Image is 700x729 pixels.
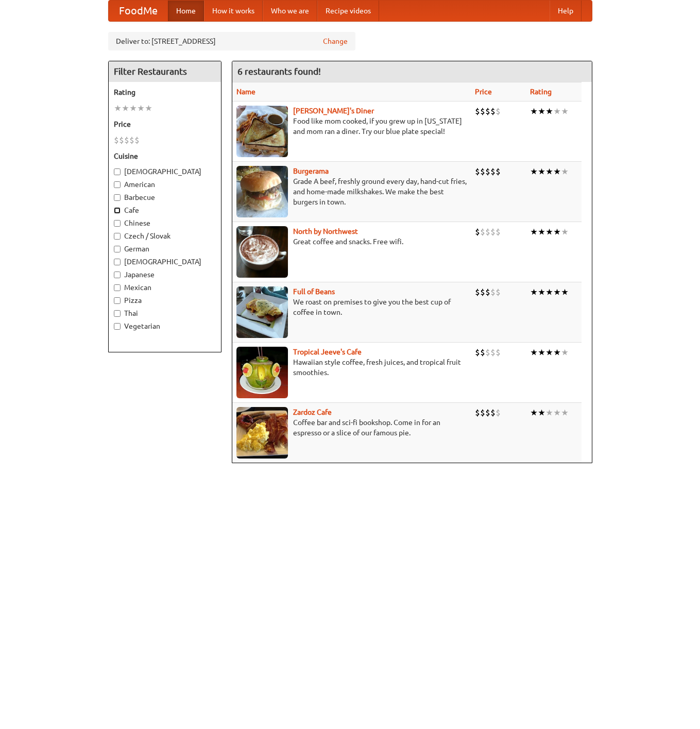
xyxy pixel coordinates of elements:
[114,220,121,227] input: Chinese
[480,106,485,117] li: $
[545,286,553,298] li: ★
[530,347,538,358] li: ★
[114,192,216,202] label: Barbecue
[114,103,122,114] li: ★
[114,151,216,161] h5: Cuisine
[114,284,121,291] input: Mexican
[114,297,121,304] input: Pizza
[538,226,545,238] li: ★
[293,287,335,296] a: Full of Beans
[114,218,216,228] label: Chinese
[114,244,216,254] label: German
[122,103,129,114] li: ★
[538,286,545,298] li: ★
[485,347,490,358] li: $
[293,107,374,115] a: [PERSON_NAME]'s Diner
[114,272,121,278] input: Japanese
[490,286,496,298] li: $
[236,407,288,459] img: zardoz.jpg
[114,321,216,331] label: Vegetarian
[561,106,569,117] li: ★
[550,1,582,21] a: Help
[490,166,496,177] li: $
[545,347,553,358] li: ★
[490,226,496,238] li: $
[480,166,485,177] li: $
[114,231,216,241] label: Czech / Slovak
[236,286,288,338] img: beans.jpg
[108,32,355,50] div: Deliver to: [STREET_ADDRESS]
[485,106,490,117] li: $
[538,347,545,358] li: ★
[236,226,288,278] img: north.jpg
[545,166,553,177] li: ★
[485,407,490,418] li: $
[293,167,329,175] a: Burgerama
[129,134,134,146] li: $
[553,226,561,238] li: ★
[553,286,561,298] li: ★
[109,1,168,21] a: FoodMe
[553,166,561,177] li: ★
[236,166,288,217] img: burgerama.jpg
[114,194,121,201] input: Barbecue
[475,106,480,117] li: $
[475,347,480,358] li: $
[293,408,332,416] a: Zardoz Cafe
[561,226,569,238] li: ★
[114,259,121,265] input: [DEMOGRAPHIC_DATA]
[119,134,124,146] li: $
[137,103,145,114] li: ★
[490,347,496,358] li: $
[485,286,490,298] li: $
[114,310,121,317] input: Thai
[293,227,358,235] b: North by Northwest
[553,407,561,418] li: ★
[496,226,501,238] li: $
[480,226,485,238] li: $
[114,295,216,306] label: Pizza
[236,88,255,96] a: Name
[545,407,553,418] li: ★
[545,106,553,117] li: ★
[236,297,467,317] p: We roast on premises to give you the best cup of coffee in town.
[538,407,545,418] li: ★
[530,407,538,418] li: ★
[236,236,467,247] p: Great coffee and snacks. Free wifi.
[480,407,485,418] li: $
[236,106,288,157] img: sallys.jpg
[553,347,561,358] li: ★
[561,166,569,177] li: ★
[317,1,379,21] a: Recipe videos
[530,88,552,96] a: Rating
[204,1,263,21] a: How it works
[538,166,545,177] li: ★
[236,417,467,438] p: Coffee bar and sci-fi bookshop. Come in for an espresso or a slice of our famous pie.
[485,226,490,238] li: $
[561,347,569,358] li: ★
[496,106,501,117] li: $
[114,246,121,252] input: German
[114,205,216,215] label: Cafe
[293,348,362,356] a: Tropical Jeeve's Cafe
[475,166,480,177] li: $
[114,168,121,175] input: [DEMOGRAPHIC_DATA]
[236,347,288,398] img: jeeves.jpg
[530,226,538,238] li: ★
[496,407,501,418] li: $
[114,181,121,188] input: American
[168,1,204,21] a: Home
[114,282,216,293] label: Mexican
[561,407,569,418] li: ★
[114,134,119,146] li: $
[114,119,216,129] h5: Price
[480,347,485,358] li: $
[124,134,129,146] li: $
[114,166,216,177] label: [DEMOGRAPHIC_DATA]
[475,286,480,298] li: $
[496,347,501,358] li: $
[114,233,121,240] input: Czech / Slovak
[237,66,321,76] ng-pluralize: 6 restaurants found!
